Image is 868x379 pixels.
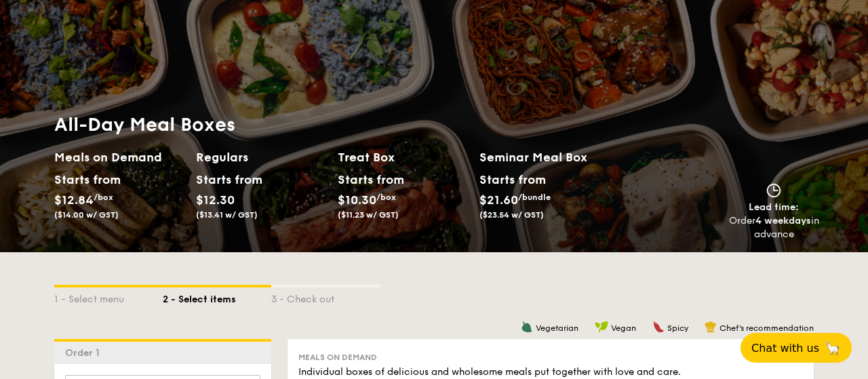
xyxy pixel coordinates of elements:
img: icon-chef-hat.a58ddaea.svg [705,321,717,333]
span: Chat with us [751,342,819,355]
h2: Seminar Meal Box [479,148,621,167]
h1: All-Day Meal Boxes [54,113,621,137]
div: Starts from [338,169,398,190]
span: /box [94,193,113,202]
span: $12.84 [54,193,94,207]
div: Starts from [54,169,115,190]
span: $10.30 [338,193,376,207]
span: ($11.23 w/ GST) [338,210,399,220]
strong: 4 weekdays [755,215,811,226]
h2: Meals on Demand [54,148,185,167]
div: Starts from [196,169,256,190]
img: icon-vegetarian.fe4039eb.svg [521,321,533,333]
span: ($13.41 w/ GST) [196,210,258,220]
span: /box [376,193,396,202]
span: $12.30 [196,193,235,207]
span: Vegetarian [536,323,578,333]
span: Lead time: [749,201,799,213]
span: Spicy [667,323,688,333]
div: 3 - Check out [271,287,380,306]
img: icon-clock.2db775ea.svg [764,183,784,198]
span: Meals on Demand [298,353,377,362]
div: Order in advance [728,214,819,241]
button: Chat with us🦙 [741,333,852,363]
span: Chef's recommendation [719,323,814,333]
span: Order 1 [65,347,105,359]
span: Vegan [611,323,636,333]
h2: Treat Box [338,148,469,167]
span: /bundle [518,193,551,202]
span: $21.60 [479,193,518,207]
span: 🦙 [825,340,841,356]
img: icon-vegan.f8ff3823.svg [595,321,608,333]
span: ($14.00 w/ GST) [54,210,119,220]
div: 1 - Select menu [54,287,163,306]
img: icon-spicy.37a8142b.svg [652,321,665,333]
h2: Regulars [196,148,327,167]
div: Starts from [479,169,545,190]
div: 2 - Select items [163,287,271,306]
span: ($23.54 w/ GST) [479,210,544,220]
